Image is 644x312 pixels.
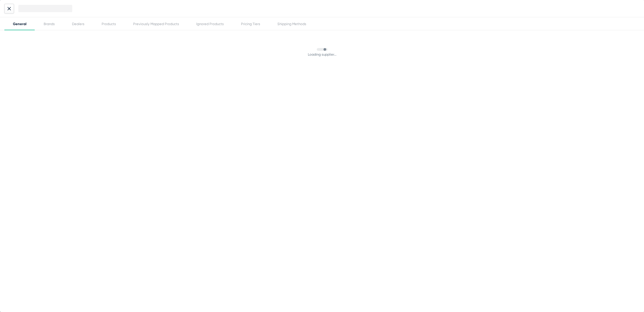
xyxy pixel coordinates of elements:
[196,22,224,26] div: Ignored Products
[308,51,336,58] span: Loading supplier...
[277,22,306,26] div: Shipping Methods
[13,22,26,26] div: General
[241,22,260,26] div: Pricing Tiers
[44,22,55,26] div: Brands
[133,22,179,26] div: Previously Mapped Products
[72,22,84,26] div: Dealers
[102,22,116,26] div: Products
